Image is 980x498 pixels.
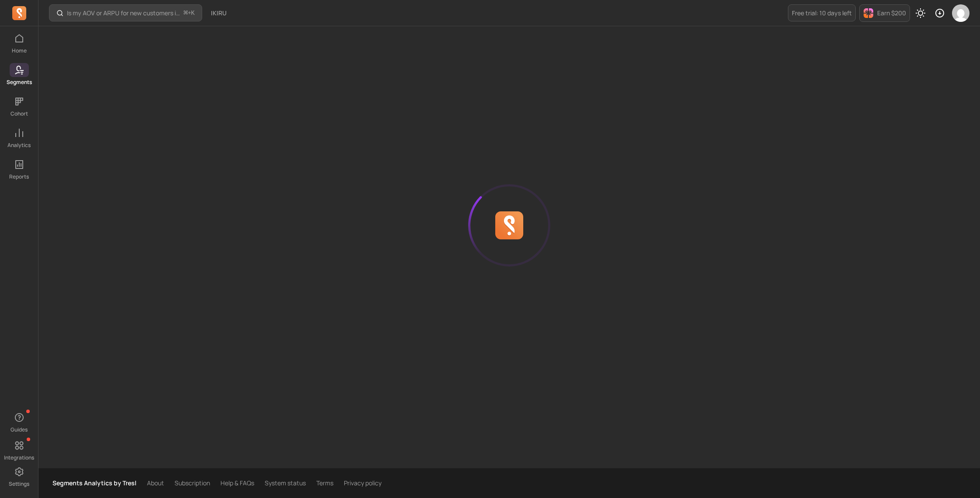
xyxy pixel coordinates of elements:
[316,479,333,487] a: Terms
[211,9,227,18] span: IKIRU
[7,79,32,86] p: Segments
[9,480,29,487] p: Settings
[184,8,195,18] span: +
[10,409,29,435] button: Guides
[49,4,202,21] button: Is my AOV or ARPU for new customers improving?⌘+K
[952,4,969,22] img: avatar
[9,173,29,180] p: Reports
[344,479,381,487] a: Privacy policy
[792,9,852,18] p: Free trial: 10 days left
[52,479,136,487] p: Segments Analytics by Tresl
[859,4,910,22] button: Earn $200
[788,4,856,21] a: Free trial: 10 days left
[183,8,188,19] kbd: ⌘
[877,9,906,18] p: Earn $200
[12,47,27,54] p: Home
[147,479,164,487] a: About
[265,479,306,487] a: System status
[191,10,195,17] kbd: K
[175,479,210,487] a: Subscription
[4,454,34,461] p: Integrations
[7,142,31,149] p: Analytics
[67,9,180,18] p: Is my AOV or ARPU for new customers improving?
[10,110,28,117] p: Cohort
[206,5,232,21] button: IKIRU
[912,4,929,22] button: Toggle dark mode
[220,479,254,487] a: Help & FAQs
[10,426,28,433] p: Guides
